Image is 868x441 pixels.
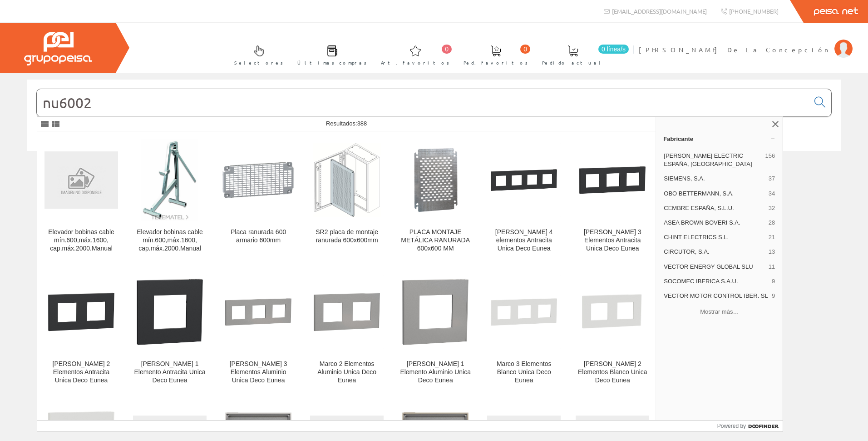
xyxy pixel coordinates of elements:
span: Pedido actual [542,58,604,67]
img: Marco 3 Elementos Antracita Unica Deco Eunea [576,143,649,217]
div: [PERSON_NAME] 4 elementos Antracita Unica Deco Eunea [487,228,561,253]
a: SR2 placa de montaje ranurada 600x600mm SR2 placa de montaje ranurada 600x600mm [303,132,391,263]
span: 37 [769,175,775,183]
span: 32 [769,204,775,212]
img: Elevador bobinas cable mín.600,máx.1600, cap.máx.2000.Manual [141,139,198,221]
a: Marco 2 Elementos Antracita Unica Deco Eunea [PERSON_NAME] 2 Elementos Antracita Unica Deco Eunea [37,264,125,395]
img: Marco 2 Elementos Aluminio Unica Deco Eunea [310,275,384,349]
a: [PERSON_NAME] De La Concepción [639,38,853,46]
span: Art. favoritos [381,58,449,67]
img: Marco 1 Elemento Antracita Unica Deco Eunea [133,275,207,349]
div: [PERSON_NAME] 2 Elementos Blanco Unica Deco Eunea [576,360,649,385]
span: [PERSON_NAME] De La Concepción [639,45,830,54]
span: Resultados: [326,120,367,127]
span: [EMAIL_ADDRESS][DOMAIN_NAME] [612,7,707,15]
div: Marco 3 Elementos Blanco Unica Deco Eunea [487,360,561,385]
span: VECTOR MOTOR CONTROL IBER. SL [664,292,768,300]
span: 9 [772,277,775,286]
span: 0 línea/s [598,45,629,54]
a: Marco 1 Elemento Antracita Unica Deco Eunea [PERSON_NAME] 1 Elemento Antracita Unica Deco Eunea [126,264,214,395]
input: Buscar... [37,89,809,116]
a: Marco 3 Elementos Blanco Unica Deco Eunea Marco 3 Elementos Blanco Unica Deco Eunea [480,264,568,395]
span: 0 [442,45,452,54]
span: 11 [769,263,775,271]
span: 13 [769,248,775,256]
div: [PERSON_NAME] 3 Elementos Antracita Unica Deco Eunea [576,228,649,253]
div: Elevador bobinas cable mín.600,máx.1600, cap.máx.2000.Manual [133,228,207,253]
span: CEMBRE ESPAÑA, S.L.U. [664,204,765,212]
a: Marco 2 Elementos Aluminio Unica Deco Eunea Marco 2 Elementos Aluminio Unica Deco Eunea [303,264,391,395]
span: 9 [772,292,775,300]
img: Marco 2 Elementos Antracita Unica Deco Eunea [44,275,118,349]
span: ASEA BROWN BOVERI S.A. [664,219,765,227]
span: Últimas compras [297,58,367,67]
div: [PERSON_NAME] 3 Elementos Aluminio Unica Deco Eunea [222,360,295,385]
a: Elevador bobinas cable mín.600,máx.1600, cap.máx.2000.Manual Elevador bobinas cable mín.600,máx.1... [126,132,214,263]
a: PLACA MONTAJE METÁLICA RANURADA 600x600 MM PLACA MONTAJE METÁLICA RANURADA 600x600 MM [391,132,479,263]
span: OBO BETTERMANN, S.A. [664,190,765,198]
span: [PERSON_NAME] ELECTRIC ESPAÑA, [GEOGRAPHIC_DATA] [664,152,761,168]
span: 0 [520,45,530,54]
button: Mostrar más… [660,304,779,319]
span: Selectores [234,58,283,67]
a: Selectores [225,38,288,71]
img: Marco 3 Elementos Aluminio Unica Deco Eunea [222,275,295,349]
a: Marco 1 Elemento Aluminio Unica Deco Eunea [PERSON_NAME] 1 Elemento Aluminio Unica Deco Eunea [391,264,479,395]
div: Placa ranurada 600 armario 600mm [222,228,295,245]
div: © Grupo Peisa [27,162,841,170]
div: [PERSON_NAME] 2 Elementos Antracita Unica Deco Eunea [44,360,118,385]
a: Marco 3 Elementos Antracita Unica Deco Eunea [PERSON_NAME] 3 Elementos Antracita Unica Deco Eunea [568,132,656,263]
span: CIRCUTOR, S.A. [664,248,765,256]
span: 21 [769,233,775,241]
div: Marco 2 Elementos Aluminio Unica Deco Eunea [310,360,384,385]
img: Grupo Peisa [24,32,92,65]
span: 34 [769,190,775,198]
img: Placa ranurada 600 armario 600mm [222,143,295,217]
a: Marco 3 Elementos Aluminio Unica Deco Eunea [PERSON_NAME] 3 Elementos Aluminio Unica Deco Eunea [214,264,302,395]
span: 28 [769,219,775,227]
div: SR2 placa de montaje ranurada 600x600mm [310,228,384,245]
img: SR2 placa de montaje ranurada 600x600mm [310,143,384,217]
a: Elevador bobinas cable mín.600,máx.1600, cap.máx.2000.Manual Elevador bobinas cable mín.600,máx.1... [37,132,125,263]
span: 388 [357,120,367,127]
span: CHINT ELECTRICS S.L. [664,233,765,241]
div: [PERSON_NAME] 1 Elemento Antracita Unica Deco Eunea [133,360,207,385]
img: Marco 3 Elementos Blanco Unica Deco Eunea [487,275,561,349]
a: Marco 4 elementos Antracita Unica Deco Eunea [PERSON_NAME] 4 elementos Antracita Unica Deco Eunea [480,132,568,263]
span: SIEMENS, S.A. [664,175,765,183]
span: VECTOR ENERGY GLOBAL SLU [664,263,765,271]
img: Marco 4 elementos Antracita Unica Deco Eunea [487,143,561,217]
img: Elevador bobinas cable mín.600,máx.1600, cap.máx.2000.Manual [44,151,118,209]
div: [PERSON_NAME] 1 Elemento Aluminio Unica Deco Eunea [399,360,472,385]
span: Powered by [717,422,746,430]
a: Powered by [717,421,783,431]
span: 156 [765,152,775,168]
img: Marco 1 Elemento Aluminio Unica Deco Eunea [399,275,472,349]
a: Últimas compras [288,38,371,71]
span: Ped. favoritos [464,58,528,67]
a: Fabricante [656,131,783,146]
a: Marco 2 Elementos Blanco Unica Deco Eunea [PERSON_NAME] 2 Elementos Blanco Unica Deco Eunea [568,264,656,395]
div: Elevador bobinas cable mín.600,máx.1600, cap.máx.2000.Manual [44,228,118,253]
span: [PHONE_NUMBER] [729,7,779,15]
span: SOCOMEC IBERICA S.A.U. [664,277,768,286]
div: PLACA MONTAJE METÁLICA RANURADA 600x600 MM [399,228,472,253]
img: PLACA MONTAJE METÁLICA RANURADA 600x600 MM [399,143,472,217]
a: Placa ranurada 600 armario 600mm Placa ranurada 600 armario 600mm [214,132,302,263]
img: Marco 2 Elementos Blanco Unica Deco Eunea [576,288,649,336]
